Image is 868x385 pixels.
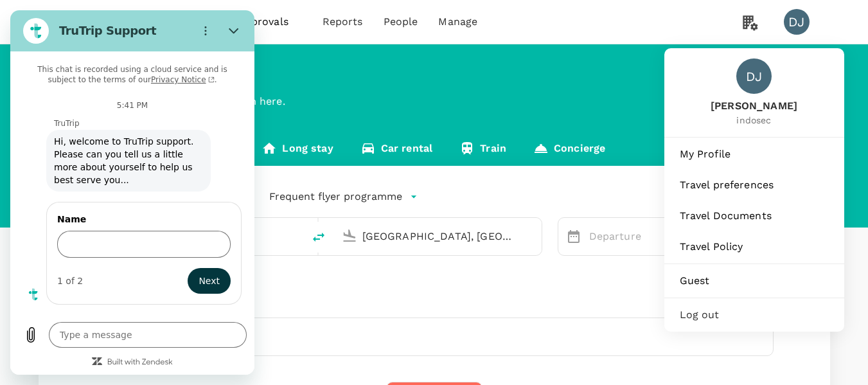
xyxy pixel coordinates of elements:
[47,264,73,277] div: 1 of 2
[238,14,302,30] span: Approvals
[269,189,402,204] p: Frequent flyer programme
[362,226,515,246] input: Going to
[589,229,666,244] p: Departure
[669,202,839,230] a: Travel Documents
[669,233,839,261] a: Travel Policy
[711,99,797,114] span: [PERSON_NAME]
[269,189,418,204] button: Frequent flyer programme
[303,222,334,253] button: delete
[347,135,447,166] a: Car rental
[49,13,177,28] h2: TruTrip Support
[323,14,363,30] span: Reports
[680,239,829,255] span: Travel Policy
[39,120,198,181] span: Hi, welcome to TruTrip support. Please can you tell us a little more about yourself to help us be...
[39,94,830,109] p: Planning a business trip? Get started from here.
[520,135,619,166] a: Concierge
[188,263,209,278] span: Next
[248,135,346,166] a: Long stay
[446,135,520,166] a: Train
[680,177,829,193] span: Travel preferences
[8,312,33,337] button: Upload file
[680,273,829,289] span: Guest
[680,147,829,162] span: My Profile
[10,10,254,375] iframe: Messaging window
[39,8,107,36] img: TruTrip logo
[438,14,477,30] span: Manage
[47,202,220,215] label: Name
[784,9,810,35] div: DJ
[680,208,829,224] span: Travel Documents
[680,307,829,323] span: Log out
[107,90,137,100] p: 5:41 PM
[711,114,797,127] span: indosec
[211,8,236,33] button: Close
[97,348,163,357] a: Built with Zendesk: Visit the Zendesk website in a new tab
[13,54,231,75] p: This chat is recorded using a cloud service and is subject to the terms of our .
[196,66,204,73] svg: (opens in a new tab)
[384,14,418,30] span: People
[533,235,535,237] button: Open
[141,65,204,74] a: Privacy Notice(opens in a new tab)
[182,8,208,33] button: Options menu
[669,171,839,199] a: Travel preferences
[95,297,774,312] div: Travellers
[669,267,839,295] a: Guest
[669,140,839,168] a: My Profile
[39,70,830,94] div: Welcome back , Dino .
[669,301,839,329] div: Log out
[44,108,242,118] p: TruTrip
[177,258,220,283] button: Next
[736,58,772,94] div: DJ
[294,235,297,237] button: Open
